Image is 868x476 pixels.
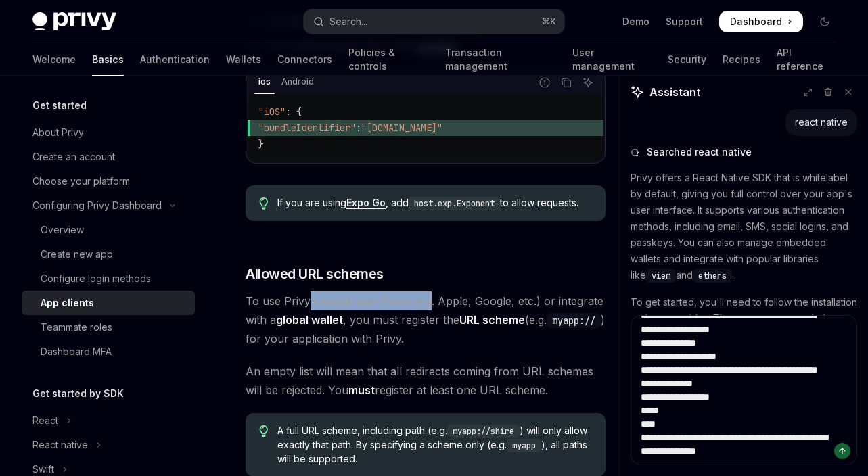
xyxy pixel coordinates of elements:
[276,313,343,327] a: global wallet
[547,313,601,328] code: myapp://
[622,15,649,28] a: Demo
[723,43,760,76] a: Recipes
[32,97,87,114] h5: Get started
[41,295,94,311] div: App clients
[258,122,356,134] span: "bundleIdentifier"
[259,425,269,437] svg: Tip
[32,149,115,165] div: Create an account
[258,138,264,150] span: }
[647,145,752,159] span: Searched react native
[32,12,116,31] img: dark logo
[572,43,652,76] a: User management
[777,43,836,76] a: API reference
[22,433,195,457] button: Toggle React native section
[22,145,195,169] a: Create an account
[41,246,113,262] div: Create new app
[22,339,195,364] a: Dashboard MFA
[348,383,375,397] strong: must
[32,173,130,189] div: Choose your platform
[22,218,195,242] a: Overview
[22,315,195,339] a: Teammate roles
[698,270,727,281] span: ethers
[346,197,386,209] a: Expo Go
[730,15,782,28] span: Dashboard
[246,264,384,283] span: Allowed URL schemes
[259,197,269,210] svg: Tip
[542,16,556,27] span: ⌘ K
[652,270,670,281] span: viem
[719,11,803,32] a: Dashboard
[304,9,564,34] button: Open search
[258,105,285,118] span: "iOS"
[834,443,850,459] button: Send message
[277,43,332,76] a: Connectors
[348,43,429,76] a: Policies & controls
[668,43,706,76] a: Security
[361,122,442,134] span: "[DOMAIN_NAME]"
[32,385,124,402] h5: Get started by SDK
[22,408,195,433] button: Toggle React section
[277,424,592,466] span: A full URL scheme, including path (e.g. ) will only allow exactly that path. By specifying a sche...
[409,197,500,210] code: host.exp.Exponent
[41,343,112,360] div: Dashboard MFA
[226,43,261,76] a: Wallets
[22,291,195,315] a: App clients
[22,120,195,145] a: About Privy
[22,266,195,291] a: Configure login methods
[41,319,112,335] div: Teammate roles
[447,425,520,438] code: myapp://shire
[32,43,76,76] a: Welcome
[631,294,857,343] p: To get started, you'll need to follow the installation and setup guides. These resources can help...
[649,84,700,100] span: Assistant
[666,15,703,28] a: Support
[277,196,592,210] span: If you are using , add to allow requests.
[631,170,857,283] p: Privy offers a React Native SDK that is whitelabel by default, giving you full control over your ...
[557,74,575,91] button: Copy the contents from the code block
[92,43,124,76] a: Basics
[41,270,151,287] div: Configure login methods
[140,43,210,76] a: Authentication
[285,105,302,118] span: : {
[631,145,857,159] button: Searched react native
[254,74,275,90] div: ios
[277,74,318,90] div: Android
[246,291,606,348] span: To use Privy’s social login flows (e.g. Apple, Google, etc.) or integrate with a , you must regis...
[32,437,88,453] div: React native
[356,122,361,134] span: :
[41,222,84,238] div: Overview
[32,197,162,214] div: Configuring Privy Dashboard
[22,193,195,218] button: Toggle Configuring Privy Dashboard section
[329,14,367,30] div: Search...
[445,43,556,76] a: Transaction management
[814,11,836,32] button: Toggle dark mode
[536,74,553,91] button: Report incorrect code
[459,313,525,327] strong: URL scheme
[795,116,848,129] div: react native
[32,124,84,141] div: About Privy
[631,315,857,465] textarea: Ask a question...
[22,242,195,266] a: Create new app
[579,74,597,91] button: Ask AI
[22,169,195,193] a: Choose your platform
[246,362,606,400] span: An empty list will mean that all redirects coming from URL schemes will be rejected. You register...
[32,412,58,429] div: React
